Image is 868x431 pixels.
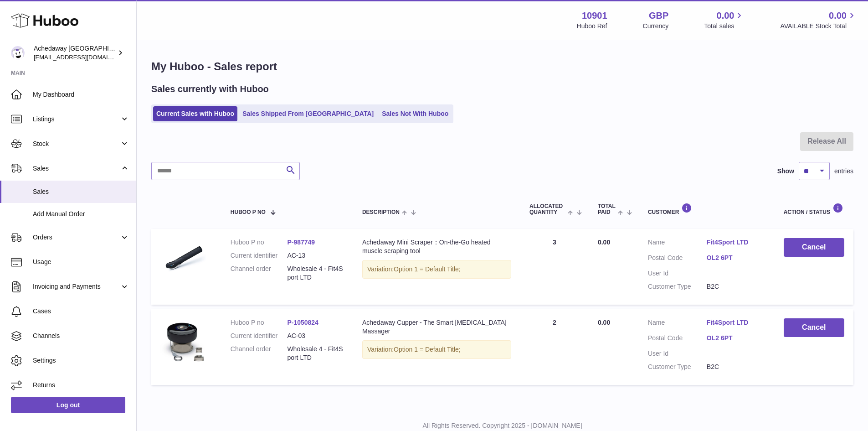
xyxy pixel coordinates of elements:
[33,115,120,124] span: Listings
[231,345,288,362] dt: Channel order
[362,260,511,279] div: Variation:
[33,164,120,173] span: Sales
[33,210,129,218] span: Add Manual Order
[231,251,288,260] dt: Current identifier
[707,282,765,291] dd: B2C
[394,346,461,353] span: Option 1 = Default Title;
[239,106,377,121] a: Sales Shipped From [GEOGRAPHIC_DATA]
[598,203,616,215] span: Total paid
[287,345,344,362] dd: Wholesale 4 - Fit4Sport LTD
[33,282,120,291] span: Invoicing and Payments
[707,318,765,327] a: Fit4Sport LTD
[231,332,288,340] dt: Current identifier
[33,356,129,365] span: Settings
[231,209,266,215] span: Huboo P no
[704,10,745,31] a: 0.00 Total sales
[577,22,607,31] div: Huboo Ref
[33,233,120,242] span: Orders
[780,22,857,31] span: AVAILABLE Stock Total
[648,269,707,278] dt: User Id
[707,363,765,371] dd: B2C
[648,349,707,358] dt: User Id
[144,421,861,430] p: All Rights Reserved. Copyright 2025 - [DOMAIN_NAME]
[780,10,857,31] a: 0.00 AVAILABLE Stock Total
[160,318,206,364] img: Achedaway-Solo-Cupper.jpg
[231,265,288,282] dt: Channel order
[648,282,707,291] dt: Customer Type
[784,238,844,257] button: Cancel
[362,340,511,359] div: Variation:
[707,238,765,247] a: Fit4Sport LTD
[231,318,288,327] dt: Huboo P no
[520,309,589,385] td: 2
[649,10,668,22] strong: GBP
[643,22,669,31] div: Currency
[520,229,589,305] td: 3
[648,318,707,329] dt: Name
[33,307,129,316] span: Cases
[784,203,844,215] div: Action / Status
[704,22,745,31] span: Total sales
[11,397,125,413] a: Log out
[829,10,847,22] span: 0.00
[231,238,288,247] dt: Huboo P no
[648,238,707,249] dt: Name
[33,381,129,389] span: Returns
[160,238,206,284] img: musclescraper_750x_c42b3404-e4d5-48e3-b3b1-8be745232369.png
[11,46,25,60] img: admin@newpb.co.uk
[33,187,129,196] span: Sales
[707,254,765,262] a: OL2 6PT
[34,44,116,62] div: Achedaway [GEOGRAPHIC_DATA]
[34,53,134,61] span: [EMAIL_ADDRESS][DOMAIN_NAME]
[287,239,315,246] a: P-987749
[151,83,269,95] h2: Sales currently with Huboo
[529,203,565,215] span: ALLOCATED Quantity
[707,334,765,343] a: OL2 6PT
[717,10,734,22] span: 0.00
[379,106,452,121] a: Sales Not With Huboo
[287,319,318,326] a: P-1050824
[362,238,511,255] div: Achedaway Mini Scraper：On-the-Go heated muscle scraping tool
[598,239,610,246] span: 0.00
[287,251,344,260] dd: AC-13
[362,318,511,336] div: Achedaway Cupper - The Smart [MEDICAL_DATA] Massager
[33,90,129,99] span: My Dashboard
[362,209,400,215] span: Description
[151,59,853,74] h1: My Huboo - Sales report
[648,254,707,265] dt: Postal Code
[287,265,344,282] dd: Wholesale 4 - Fit4Sport LTD
[33,140,120,148] span: Stock
[648,203,765,215] div: Customer
[648,363,707,371] dt: Customer Type
[153,106,237,121] a: Current Sales with Huboo
[834,167,853,176] span: entries
[777,167,794,176] label: Show
[287,332,344,340] dd: AC-03
[648,334,707,345] dt: Postal Code
[784,318,844,337] button: Cancel
[33,258,129,266] span: Usage
[582,10,607,22] strong: 10901
[598,319,610,326] span: 0.00
[33,332,129,340] span: Channels
[394,265,461,273] span: Option 1 = Default Title;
